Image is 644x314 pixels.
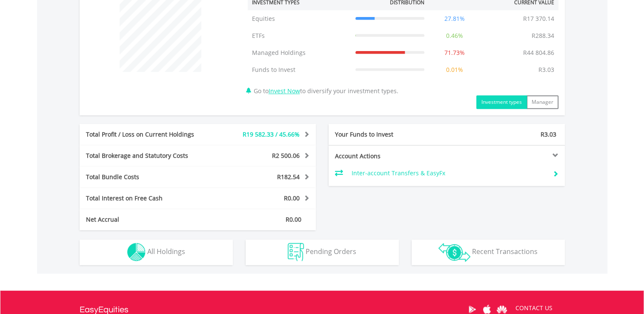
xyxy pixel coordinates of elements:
div: Total Interest on Free Cash [80,194,218,203]
span: R0.00 [284,194,300,202]
a: Invest Now [269,87,300,95]
td: R3.03 [534,61,558,78]
span: All Holdings [147,247,185,256]
td: 71.73% [429,44,481,61]
td: R44 804.86 [519,44,558,61]
td: R17 370.14 [519,10,558,27]
td: 0.46% [429,27,481,44]
span: Recent Transactions [472,247,538,256]
span: R0.00 [286,215,301,223]
span: R2 500.06 [272,151,300,160]
div: Net Accrual [80,215,218,224]
button: All Holdings [80,240,233,265]
span: R3.03 [541,130,556,138]
button: Manager [527,95,558,109]
td: ETFs [248,27,351,44]
div: Total Bundle Costs [80,173,218,181]
div: Total Brokerage and Statutory Costs [80,151,218,160]
span: R182.54 [277,173,300,181]
td: Managed Holdings [248,44,351,61]
div: Account Actions [329,152,447,160]
span: Pending Orders [306,247,356,256]
td: Funds to Invest [248,61,351,78]
td: R288.34 [527,27,558,44]
td: 0.01% [429,61,481,78]
button: Investment types [476,95,527,109]
div: Your Funds to Invest [329,130,447,139]
td: Equities [248,10,351,27]
div: Total Profit / Loss on Current Holdings [80,130,218,139]
button: Pending Orders [246,240,399,265]
td: Inter-account Transfers & EasyFx [352,167,546,180]
td: 27.81% [429,10,481,27]
img: pending_instructions-wht.png [288,243,304,261]
img: transactions-zar-wht.png [438,243,470,262]
img: holdings-wht.png [127,243,146,261]
span: R19 582.33 / 45.66% [243,130,300,138]
button: Recent Transactions [412,240,565,265]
